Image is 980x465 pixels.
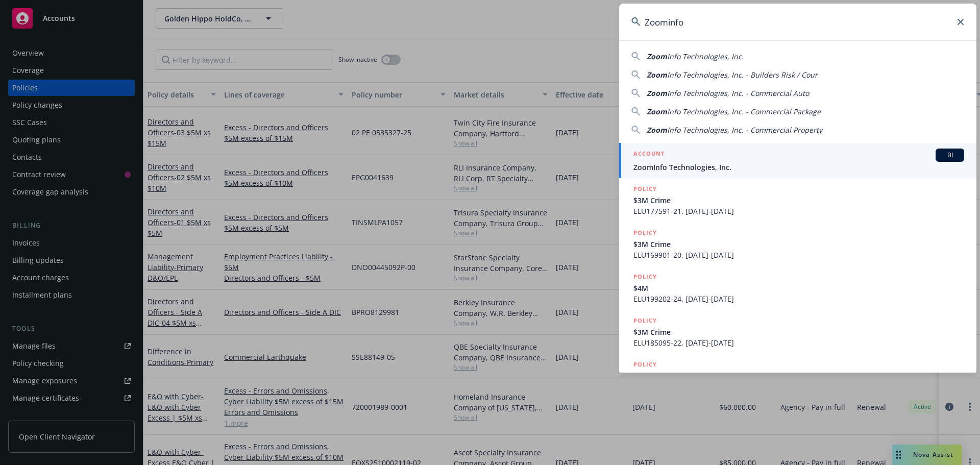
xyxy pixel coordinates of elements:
[667,52,744,61] span: Info Technologies, Inc.
[647,88,667,98] span: Zoom
[619,222,976,266] a: POLICY$3M CrimeELU169901-20, [DATE]-[DATE]
[633,228,657,238] h5: POLICY
[633,184,657,194] h5: POLICY
[940,151,960,160] span: BI
[619,354,976,398] a: POLICYZoomInfo Technologies, Inc. - Foreign Package
[633,283,964,293] span: $4M
[647,52,667,61] span: Zoom
[667,88,809,98] span: Info Technologies, Inc. - Commercial Auto
[647,125,667,135] span: Zoom
[667,107,821,116] span: Info Technologies, Inc. - Commercial Package
[619,4,976,40] input: Search...
[633,195,964,206] span: $3M Crime
[633,250,964,260] span: ELU169901-20, [DATE]-[DATE]
[619,143,976,178] a: ACCOUNTBIZoomInfo Technologies, Inc.
[633,206,964,216] span: ELU177591-21, [DATE]-[DATE]
[667,70,818,80] span: Info Technologies, Inc. - Builders Risk / Cour
[633,293,964,304] span: ELU199202-24, [DATE]-[DATE]
[647,70,667,80] span: Zoom
[619,310,976,354] a: POLICY$3M CrimeELU185095-22, [DATE]-[DATE]
[633,162,964,173] span: ZoomInfo Technologies, Inc.
[619,266,976,310] a: POLICY$4MELU199202-24, [DATE]-[DATE]
[633,149,665,161] h5: ACCOUNT
[633,337,964,348] span: ELU185095-22, [DATE]-[DATE]
[619,178,976,222] a: POLICY$3M CrimeELU177591-21, [DATE]-[DATE]
[633,315,657,326] h5: POLICY
[667,125,822,135] span: Info Technologies, Inc. - Commercial Property
[633,272,657,282] h5: POLICY
[633,359,657,370] h5: POLICY
[633,239,964,250] span: $3M Crime
[633,371,964,381] span: ZoomInfo Technologies, Inc. - Foreign Package
[633,327,964,337] span: $3M Crime
[647,107,667,116] span: Zoom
